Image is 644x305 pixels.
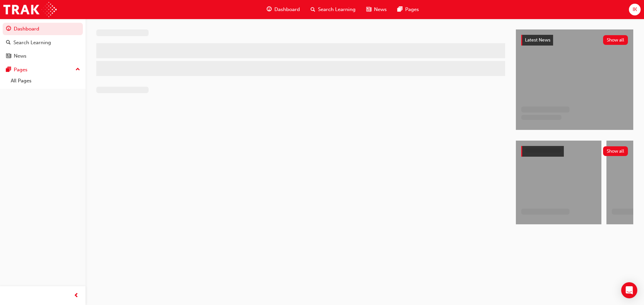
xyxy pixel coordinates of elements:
img: Trak [3,2,57,17]
div: Search Learning [13,39,51,47]
button: DashboardSearch LearningNews [3,21,83,64]
span: prev-icon [74,292,79,300]
span: guage-icon [6,26,11,32]
span: IK [633,6,637,13]
button: Pages [3,64,83,76]
span: guage-icon [267,5,272,14]
div: News [14,52,26,60]
span: Search Learning [318,6,356,13]
button: IK [629,4,641,15]
a: pages-iconPages [392,3,424,16]
a: Latest NewsShow all [521,35,628,46]
span: pages-icon [397,5,402,14]
span: pages-icon [6,67,11,73]
div: Open Intercom Messenger [621,282,637,298]
button: Show all [603,35,628,45]
span: news-icon [366,5,371,14]
span: news-icon [6,53,11,59]
a: Search Learning [3,36,83,49]
a: news-iconNews [361,3,392,16]
a: search-iconSearch Learning [305,3,361,16]
span: News [374,6,387,13]
span: search-icon [311,5,315,14]
button: Show all [603,146,628,156]
a: All Pages [8,76,83,86]
span: search-icon [6,40,11,46]
a: Dashboard [3,23,83,35]
span: up-icon [75,65,80,74]
span: Latest News [525,37,550,43]
span: Pages [405,6,419,13]
a: News [3,50,83,62]
div: Pages [14,66,28,74]
a: guage-iconDashboard [261,3,305,16]
span: Dashboard [274,6,300,13]
a: Show all [521,146,628,157]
